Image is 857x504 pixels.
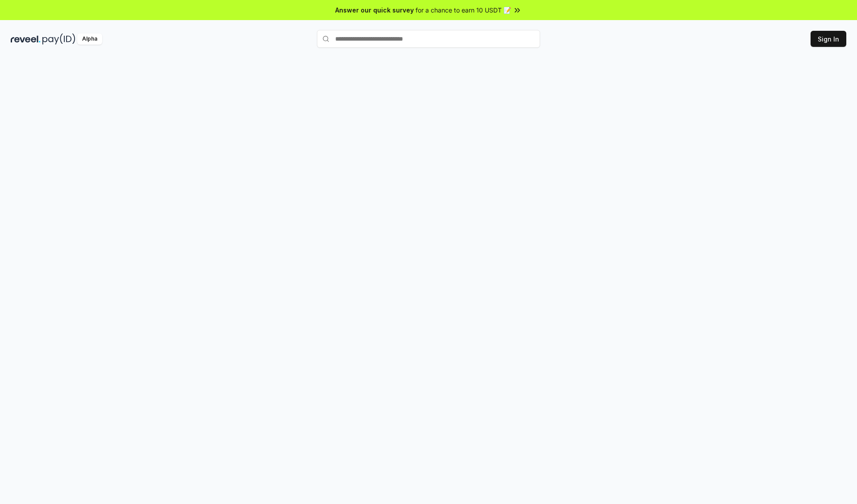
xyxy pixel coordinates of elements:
button: Sign In [811,31,846,47]
span: Answer our quick survey [335,5,414,15]
span: for a chance to earn 10 USDT 📝 [416,5,511,15]
img: reveel_dark [11,33,41,45]
div: Alpha [77,33,102,45]
img: pay_id [42,33,75,45]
